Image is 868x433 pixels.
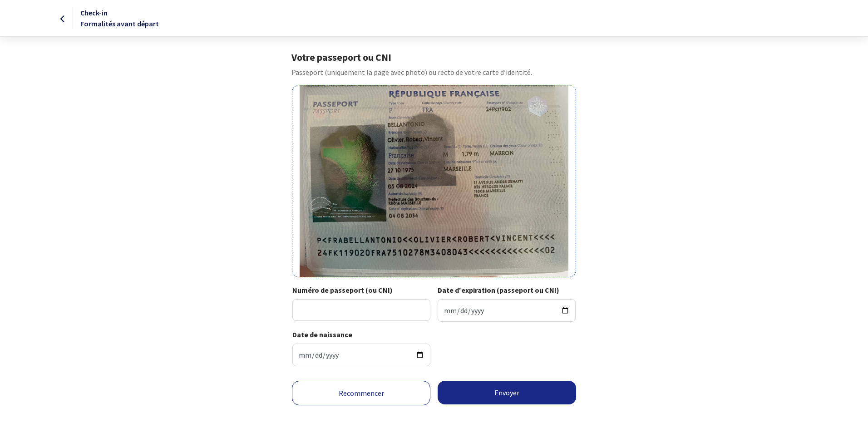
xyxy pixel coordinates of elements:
[300,85,568,277] img: bellantonio-olivier.jpg
[292,285,393,295] strong: Numéro de passeport (ou CNI)
[438,285,559,295] strong: Date d'expiration (passeport ou CNI)
[80,8,159,28] span: Check-in Formalités avant départ
[291,51,576,63] h1: Votre passeport ou CNI
[291,67,576,78] p: Passeport (uniquement la page avec photo) ou recto de votre carte d’identité.
[292,381,430,405] a: Recommencer
[438,381,576,404] button: Envoyer
[292,330,352,339] strong: Date de naissance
